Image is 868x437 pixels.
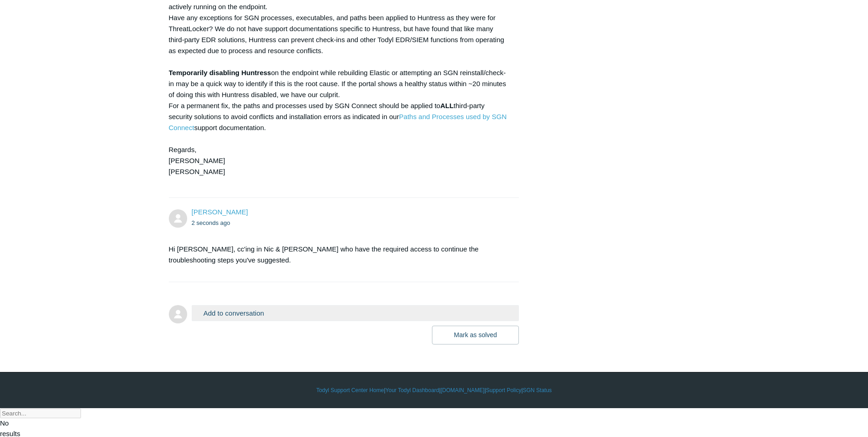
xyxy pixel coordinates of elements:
[486,386,521,394] a: Support Policy
[385,386,439,394] a: Your Todyl Dashboard
[441,386,485,394] a: [DOMAIN_NAME]
[192,208,248,216] a: [PERSON_NAME]
[192,219,231,226] time: 10/02/2025, 17:31
[192,208,248,216] span: Bertrand Logan
[192,305,519,321] button: Add to conversation
[440,102,453,109] strong: ALL
[169,386,700,394] div: | | | |
[169,244,510,266] p: Hi [PERSON_NAME], cc'ing in Nic & [PERSON_NAME] who have the required access to continue the trou...
[316,386,384,394] a: Todyl Support Center Home
[169,69,271,76] strong: Temporarily disabling Huntress
[523,386,552,394] a: SGN Status
[432,326,519,344] button: Mark as solved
